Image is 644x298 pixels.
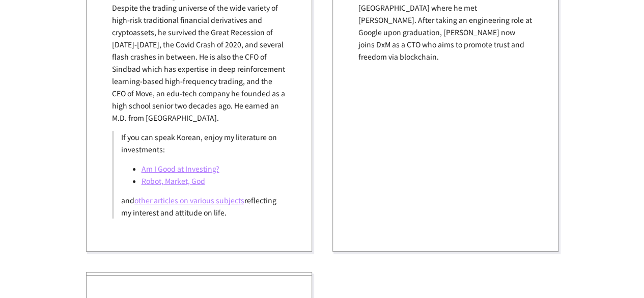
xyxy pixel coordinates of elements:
[121,194,279,219] p: and reflecting my interest and attitude on life.
[121,131,279,155] p: If you can speak Korean, enjoy my literature on investments:
[134,195,244,205] a: other articles on various subjects
[142,164,219,174] a: Am I Good at Investing?
[142,176,205,186] a: Robot, Market, God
